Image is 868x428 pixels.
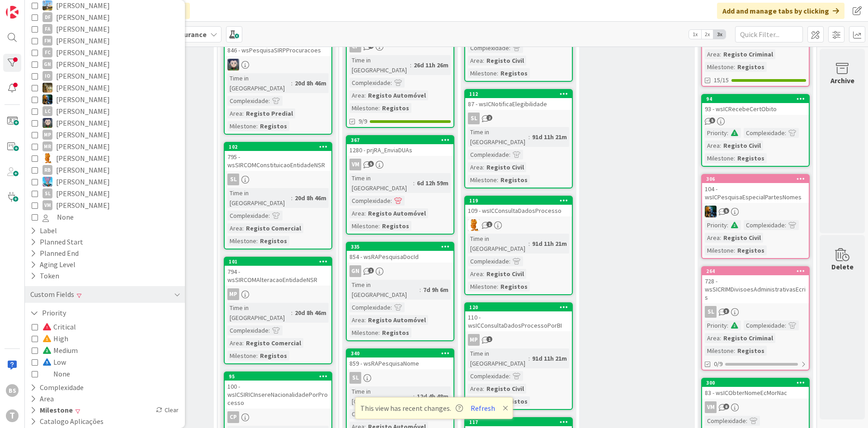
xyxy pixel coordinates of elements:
a: CPTime in [GEOGRAPHIC_DATA]:26d 11h 26mComplexidade:Area:Registo AutomóvelMilestone:Registos9/9 [346,17,454,128]
span: : [291,78,292,88]
div: 11287 - wsICNotificaElegibilidade [465,90,572,110]
div: Complexidade [227,96,269,106]
img: Visit kanbanzone.com [6,6,19,19]
div: DF [42,12,52,22]
span: : [269,325,270,335]
input: Quick Filter... [735,26,803,42]
div: Registos [380,221,411,231]
div: Registo Predial [244,108,295,118]
div: 94 [706,96,809,102]
span: None [57,211,74,223]
div: MP [42,130,52,140]
div: 119109 - wsICConsultaDadosProcesso [465,197,572,216]
span: : [364,315,366,325]
div: 91d 11h 21m [530,353,569,363]
div: 101794 - wsSIRCOMAlteracaoEntidadeNSR [225,258,331,286]
div: Complexidade [349,302,391,312]
div: SL [347,372,453,384]
button: JC [PERSON_NAME] [32,94,178,105]
div: Registo Automóvel [366,315,428,325]
div: Registo Civil [484,269,526,279]
div: 112 [469,91,572,97]
span: : [734,62,735,72]
div: 264728 - wsSICRIMDivisoesAdministrativasEcris [702,267,809,303]
div: Milestone [468,282,497,292]
div: VM [349,159,361,170]
div: Registos [735,62,767,72]
div: Area [349,208,364,218]
span: : [509,150,510,160]
div: 335 [351,244,453,250]
span: : [509,43,510,53]
a: 119109 - wsICConsultaDadosProcessoRLTime in [GEOGRAPHIC_DATA]:91d 11h 21mComplexidade:Area:Regist... [464,196,573,295]
span: : [727,220,728,230]
div: Time in [GEOGRAPHIC_DATA] [227,303,291,323]
div: Milestone [349,328,378,338]
div: 794 - wsSIRCOMAlteracaoEntidadeNSR [225,266,331,286]
button: Critical [32,321,76,333]
img: JC [705,206,717,217]
div: 6d 12h 59m [415,178,451,188]
span: Medium [42,344,78,356]
span: : [420,285,421,295]
div: GN [349,265,361,277]
div: 264 [702,267,809,275]
img: JC [42,83,52,93]
span: : [734,153,735,163]
div: VM [42,200,52,210]
span: : [785,320,786,330]
div: 110 - wsICConsultaDadosProcessoPorBI [465,311,572,331]
a: 306104 - wsICPesquisaEspecialPartesNomesJCPriority:Complexidade:Area:Registo CivilMilestone:Registos [701,174,810,259]
div: 340 [347,349,453,357]
span: [PERSON_NAME] [56,70,110,82]
div: Milestone [705,62,734,72]
div: 264 [706,268,809,274]
span: : [391,302,392,312]
span: [PERSON_NAME] [56,58,110,70]
span: : [391,196,392,206]
span: 0/9 [714,359,722,369]
div: Registos [380,328,411,338]
div: 102 [229,144,331,150]
div: Time in [GEOGRAPHIC_DATA] [468,348,528,368]
span: [PERSON_NAME] [56,152,110,164]
div: Registos [258,351,289,361]
div: 120 [465,303,572,311]
div: Complexidade [468,371,509,381]
div: JC [702,206,809,217]
span: : [720,141,721,151]
div: Complexidade [227,325,269,335]
div: Area [349,90,364,100]
div: Registos [380,103,411,113]
div: SL [227,174,239,185]
span: : [413,178,415,188]
button: RB [PERSON_NAME] [32,164,178,176]
div: Registo Civil [721,141,763,151]
span: [PERSON_NAME] [56,105,110,117]
div: 93 - wsICRecebeCertObito [702,103,809,115]
span: [PERSON_NAME] [56,199,110,211]
span: : [497,68,498,78]
span: : [291,308,292,318]
span: : [242,338,244,348]
div: Time in [GEOGRAPHIC_DATA] [349,280,420,300]
span: 1 [368,268,374,273]
button: Low [32,356,66,368]
img: JC [42,94,52,104]
span: : [364,90,366,100]
span: 9/9 [359,117,367,126]
div: 7d 9h 6m [421,285,451,295]
div: 846 - wsPesquisaSIRPProcuracoes [225,44,331,56]
div: Milestone [705,346,734,356]
div: 102 [225,143,331,151]
div: 306 [702,175,809,183]
span: 5 [368,161,374,167]
div: 94 [702,95,809,103]
button: MP [PERSON_NAME] [32,129,178,141]
div: Registos [498,282,530,292]
div: 306104 - wsICPesquisaEspecialPartesNomes [702,175,809,203]
span: : [242,108,244,118]
span: [PERSON_NAME] [56,11,110,23]
div: Time in [GEOGRAPHIC_DATA] [468,127,528,147]
div: Priority [705,320,727,330]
